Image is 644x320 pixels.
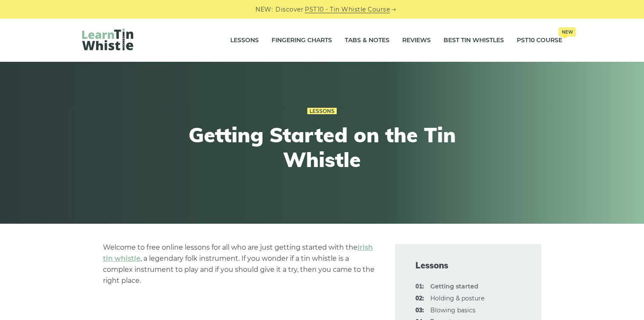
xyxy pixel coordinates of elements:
a: PST10 CourseNew [517,30,562,51]
h1: Getting Started on the Tin Whistle [166,123,479,172]
a: Lessons [307,108,337,115]
img: LearnTinWhistle.com [82,29,133,50]
span: New [558,27,576,37]
span: Lessons [415,259,521,271]
a: Best Tin Whistles [444,30,504,51]
a: 02:Holding & posture [430,294,484,302]
span: 01: [415,282,424,292]
strong: Getting started [430,283,478,290]
a: Reviews [402,30,431,51]
a: Fingering Charts [272,30,332,51]
a: 03:Blowing basics [430,306,475,314]
a: Lessons [230,30,259,51]
p: Welcome to free online lessons for all who are just getting started with the , a legendary folk i... [103,242,375,286]
span: 02: [415,294,424,304]
span: 03: [415,306,424,316]
a: Tabs & Notes [345,30,389,51]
